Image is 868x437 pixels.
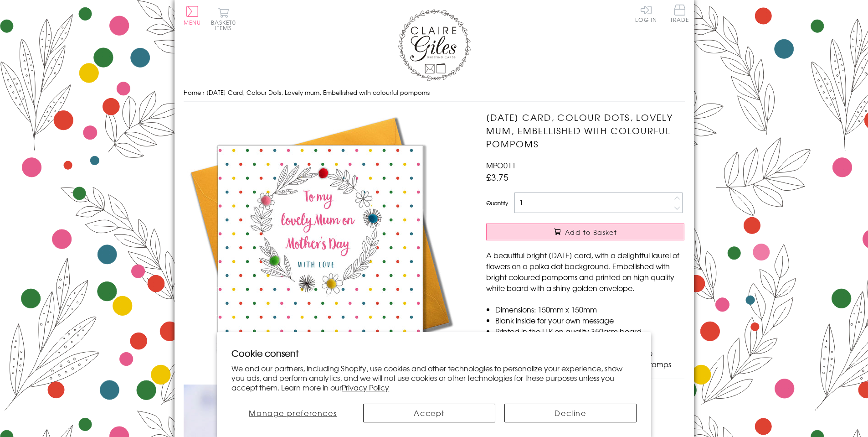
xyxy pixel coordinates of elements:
[504,404,637,422] button: Decline
[565,228,617,237] span: Add to Basket
[211,7,236,31] button: Basket0 items
[249,407,337,418] span: Manage preferences
[231,404,354,422] button: Manage preferences
[206,88,430,97] span: [DATE] Card, Colour Dots, Lovely mum, Embellished with colourful pompoms
[184,83,685,102] nav: breadcrumbs
[670,5,689,24] a: Trade
[635,5,657,22] a: Log In
[215,18,236,32] span: 0 items
[184,18,201,26] span: Menu
[184,6,201,25] button: Menu
[495,304,684,315] li: Dimensions: 150mm x 150mm
[486,250,684,293] p: A beautiful bright [DATE] card, with a delightful laurel of flowers on a polka dot background. Em...
[486,171,508,183] span: £3.75
[203,88,205,97] span: ›
[342,382,389,393] a: Privacy Policy
[486,224,684,240] button: Add to Basket
[486,111,684,150] h1: [DATE] Card, Colour Dots, Lovely mum, Embellished with colourful pompoms
[363,404,495,422] button: Accept
[495,326,684,337] li: Printed in the U.K on quality 350gsm board
[231,347,637,359] h2: Cookie consent
[486,199,508,207] label: Quantity
[486,160,516,171] span: MPO011
[398,9,471,81] img: Claire Giles Greetings Cards
[184,88,201,97] a: Home
[184,111,457,385] img: Mother's Day Card, Colour Dots, Lovely mum, Embellished with colourful pompoms
[670,5,689,22] span: Trade
[495,315,684,326] li: Blank inside for your own message
[231,364,637,392] p: We and our partners, including Shopify, use cookies and other technologies to personalize your ex...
